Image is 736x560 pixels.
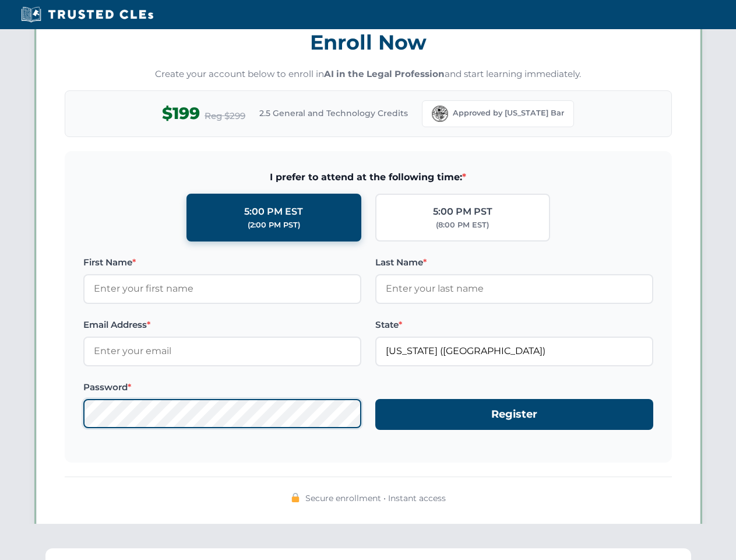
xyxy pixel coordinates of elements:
[65,24,672,61] h3: Enroll Now
[83,274,361,303] input: Enter your first name
[436,219,489,231] div: (8:00 PM EST)
[453,107,564,119] span: Approved by [US_STATE] Bar
[83,380,361,394] label: Password
[205,109,245,123] span: Reg $299
[259,107,408,120] span: 2.5 General and Technology Credits
[305,492,446,505] span: Secure enrollment • Instant access
[162,100,200,127] span: $199
[248,219,300,231] div: (2:00 PM PST)
[432,106,448,122] img: Florida Bar
[83,256,361,269] label: First Name
[83,170,653,185] span: I prefer to attend at the following time:
[375,318,653,332] label: State
[324,68,445,79] strong: AI in the Legal Profession
[291,493,300,502] img: 🔒
[17,6,157,23] img: Trusted CLEs
[244,204,303,219] div: 5:00 PM EST
[375,337,653,366] input: Florida (FL)
[83,337,361,366] input: Enter your email
[375,399,653,430] button: Register
[83,318,361,332] label: Email Address
[375,274,653,303] input: Enter your last name
[433,204,492,219] div: 5:00 PM PST
[375,256,653,269] label: Last Name
[65,68,672,81] p: Create your account below to enroll in and start learning immediately.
